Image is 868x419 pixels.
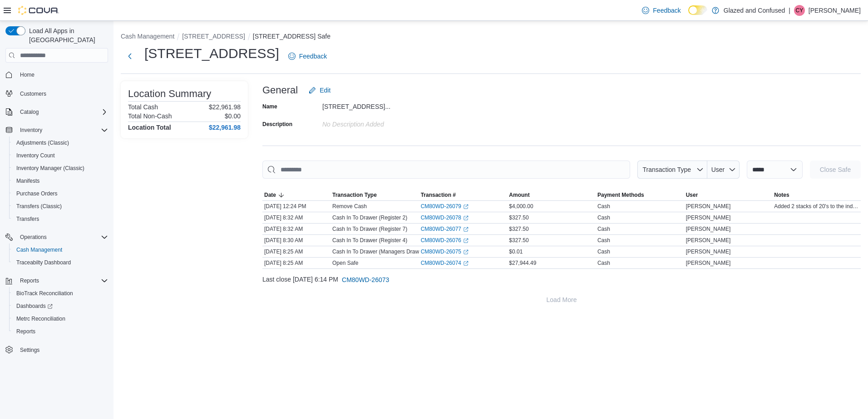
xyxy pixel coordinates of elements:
[128,112,172,120] h6: Total Non-Cash
[686,191,698,199] span: User
[419,190,508,200] button: Transaction #
[13,188,61,199] a: Purchase Orders
[686,259,731,267] span: [PERSON_NAME]
[2,343,112,356] button: Settings
[16,345,43,356] a: Settings
[332,259,358,267] p: Open Safe
[774,191,789,199] span: Notes
[16,290,73,297] span: BioTrack Reconciliation
[463,227,469,232] svg: External link
[463,204,469,209] svg: External link
[16,215,39,223] span: Transfers
[13,288,108,299] span: BioTrack Reconciliation
[5,64,108,380] nav: Complex example
[16,315,65,322] span: Metrc Reconciliation
[16,69,108,80] span: Home
[16,107,108,117] span: Catalog
[9,244,112,256] button: Cash Management
[509,225,528,233] span: $327.50
[686,225,731,233] span: [PERSON_NAME]
[262,224,330,234] div: [DATE] 8:32 AM
[597,225,610,233] div: Cash
[16,232,108,243] span: Operations
[262,161,630,179] input: This is a search bar. As you type, the results lower in the page will automatically filter.
[9,213,112,225] button: Transfers
[509,214,528,221] span: $327.50
[724,5,785,16] p: Glazed and Confused
[13,244,66,255] a: Cash Management
[20,346,39,354] span: Settings
[332,237,407,244] p: Cash In To Drawer (Register 4)
[13,201,108,212] span: Transfers (Classic)
[597,248,610,255] div: Cash
[225,112,241,120] p: $0.00
[13,188,108,199] span: Purchase Orders
[16,259,71,266] span: Traceabilty Dashboard
[20,277,39,284] span: Reports
[332,248,426,255] p: Cash In To Drawer (Managers Drawer)
[421,237,469,244] a: CM80WD-26076External link
[299,52,327,61] span: Feedback
[796,5,804,16] span: CY
[13,137,108,148] span: Adjustments (Classic)
[686,203,731,210] span: [PERSON_NAME]
[332,191,377,199] span: Transaction Type
[16,165,84,172] span: Inventory Manager (Classic)
[13,175,43,186] a: Manifests
[332,225,407,233] p: Cash In To Drawer (Register 7)
[262,246,330,257] div: [DATE] 8:25 AM
[16,203,62,210] span: Transfers (Classic)
[421,259,469,267] a: CM80WD-26074External link
[13,301,108,312] span: Dashboards
[688,5,707,15] input: Dark Mode
[13,137,73,148] a: Adjustments (Classic)
[547,295,577,304] span: Load More
[707,161,740,179] button: User
[209,103,241,111] p: $22,961.98
[285,47,330,65] a: Feedback
[13,175,108,186] span: Manifests
[16,125,46,136] button: Inventory
[9,200,112,213] button: Transfers (Classic)
[16,69,38,80] a: Home
[18,6,59,15] img: Cova
[2,274,112,287] button: Reports
[16,302,53,310] span: Dashboards
[342,275,389,284] span: CM80WD-26073
[209,124,241,131] h4: $22,961.98
[686,248,731,255] span: [PERSON_NAME]
[13,326,39,337] a: Reports
[597,237,610,244] div: Cash
[794,5,805,16] div: Connie Yates
[9,136,112,149] button: Adjustments (Classic)
[16,177,39,185] span: Manifests
[421,191,456,199] span: Transaction #
[144,44,279,63] h1: [STREET_ADDRESS]
[262,291,861,309] button: Load More
[13,163,108,174] span: Inventory Manager (Classic)
[13,301,56,312] a: Dashboards
[121,32,861,43] nav: An example of EuiBreadcrumbs
[13,163,88,174] a: Inventory Manager (Classic)
[13,150,108,161] span: Inventory Count
[9,287,112,300] button: BioTrack Reconciliation
[642,166,691,173] span: Transaction Type
[421,203,469,210] a: CM80WD-26079External link
[9,175,112,187] button: Manifests
[262,85,298,96] h3: General
[509,191,529,199] span: Amount
[262,121,292,128] label: Description
[322,99,444,110] div: [STREET_ADDRESS]...
[789,5,790,16] p: |
[305,81,334,99] button: Edit
[9,325,112,338] button: Reports
[653,6,681,15] span: Feedback
[686,237,731,244] span: [PERSON_NAME]
[330,190,419,200] button: Transaction Type
[686,214,731,221] span: [PERSON_NAME]
[421,214,469,221] a: CM80WD-26078External link
[509,259,536,267] span: $27,944.49
[2,124,112,136] button: Inventory
[13,313,108,324] span: Metrc Reconciliation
